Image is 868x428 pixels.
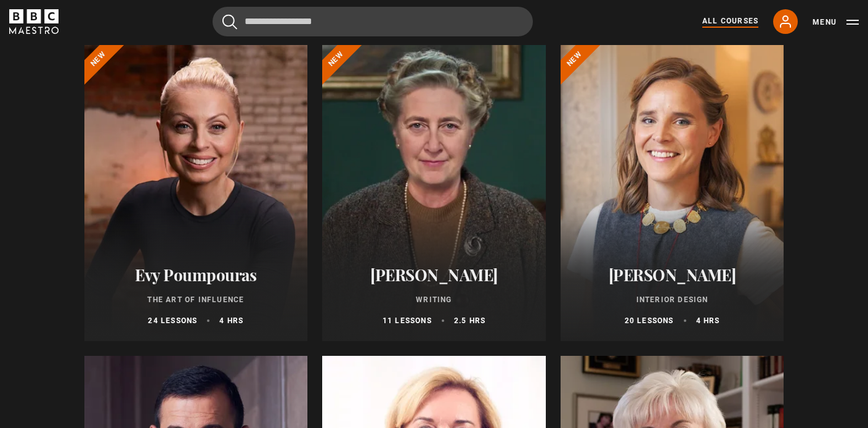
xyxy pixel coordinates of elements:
[99,265,293,284] h2: Evy Poumpouras
[625,315,674,326] p: 20 lessons
[84,45,308,341] a: Evy Poumpouras The Art of Influence 24 lessons 4 hrs New
[702,15,758,28] a: All Courses
[337,265,531,284] h2: [PERSON_NAME]
[383,315,432,326] p: 11 lessons
[99,294,293,305] p: The Art of Influence
[561,45,784,341] a: [PERSON_NAME] Interior Design 20 lessons 4 hrs New
[813,16,859,28] button: Toggle navigation
[219,315,243,326] p: 4 hrs
[322,45,546,341] a: [PERSON_NAME] Writing 11 lessons 2.5 hrs New
[337,294,531,305] p: Writing
[213,7,533,36] input: Search
[696,315,720,326] p: 4 hrs
[575,265,769,284] h2: [PERSON_NAME]
[454,315,485,326] p: 2.5 hrs
[148,315,197,326] p: 24 lessons
[222,14,237,30] button: Submit the search query
[9,9,59,34] svg: BBC Maestro
[575,294,769,305] p: Interior Design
